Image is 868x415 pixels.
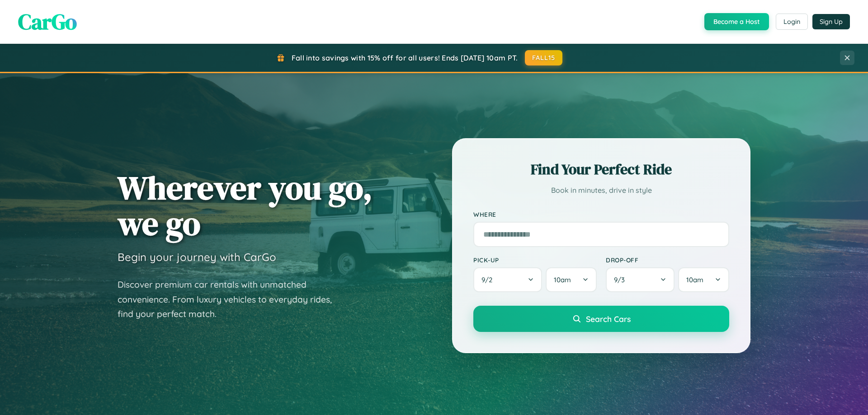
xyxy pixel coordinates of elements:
[473,184,729,197] p: Book in minutes, drive in style
[678,267,729,292] button: 10am
[473,267,542,292] button: 9/2
[292,53,518,62] span: Fall into savings with 15% off for all users! Ends [DATE] 10am PT.
[473,256,597,264] label: Pick-up
[546,267,597,292] button: 10am
[525,50,563,65] button: FALL15
[473,210,729,218] label: Where
[118,170,373,241] h1: Wherever you go, we go
[704,13,769,30] button: Become a Host
[776,14,808,30] button: Login
[118,277,344,322] p: Discover premium car rentals with unmatched convenience. From luxury vehicles to everyday rides, ...
[554,275,571,284] span: 10am
[606,256,729,264] label: Drop-off
[606,267,675,292] button: 9/3
[586,314,631,324] span: Search Cars
[118,250,276,264] h3: Begin your journey with CarGo
[473,306,729,332] button: Search Cars
[614,275,629,284] span: 9 / 3
[812,14,850,29] button: Sign Up
[18,7,77,37] span: CarGo
[481,275,497,284] span: 9 / 2
[686,275,703,284] span: 10am
[473,159,729,179] h2: Find Your Perfect Ride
